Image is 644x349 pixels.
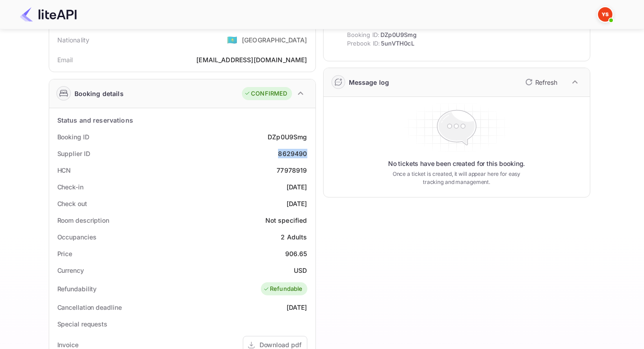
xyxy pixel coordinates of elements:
[57,266,84,275] div: Currency
[57,149,90,158] div: Supplier ID
[242,35,307,45] div: [GEOGRAPHIC_DATA]
[598,7,612,22] img: Yandex Support
[268,132,307,142] div: DZp0U9Smg
[294,266,307,275] div: USD
[57,303,122,312] div: Cancellation deadline
[57,165,71,175] div: HCN
[277,165,307,175] div: 77978919
[57,216,109,225] div: Room description
[57,284,97,294] div: Refundability
[381,39,414,48] span: 5unVTH0cL
[278,149,307,158] div: 8629490
[20,7,77,22] img: LiteAPI Logo
[196,55,307,64] div: [EMAIL_ADDRESS][DOMAIN_NAME]
[385,170,528,186] p: Once a ticket is created, it will appear here for easy tracking and management.
[57,319,107,329] div: Special requests
[347,31,380,40] span: Booking ID:
[388,159,525,168] p: No tickets have been created for this booking.
[57,115,133,125] div: Status and reservations
[57,35,90,45] div: Nationality
[57,55,73,64] div: Email
[57,132,89,142] div: Booking ID
[57,249,73,258] div: Price
[287,199,307,208] div: [DATE]
[520,75,561,89] button: Refresh
[287,182,307,192] div: [DATE]
[263,285,303,294] div: Refundable
[347,39,380,48] span: Prebook ID:
[535,78,557,87] p: Refresh
[227,32,237,48] span: United States
[281,232,307,242] div: 2 Adults
[285,249,307,258] div: 906.65
[57,232,97,242] div: Occupancies
[57,182,83,192] div: Check-in
[349,78,389,87] div: Message log
[287,303,307,312] div: [DATE]
[265,216,307,225] div: Not specified
[244,89,287,98] div: CONFIRMED
[380,31,417,40] span: DZp0U9Smg
[57,199,87,208] div: Check out
[74,89,124,98] div: Booking details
